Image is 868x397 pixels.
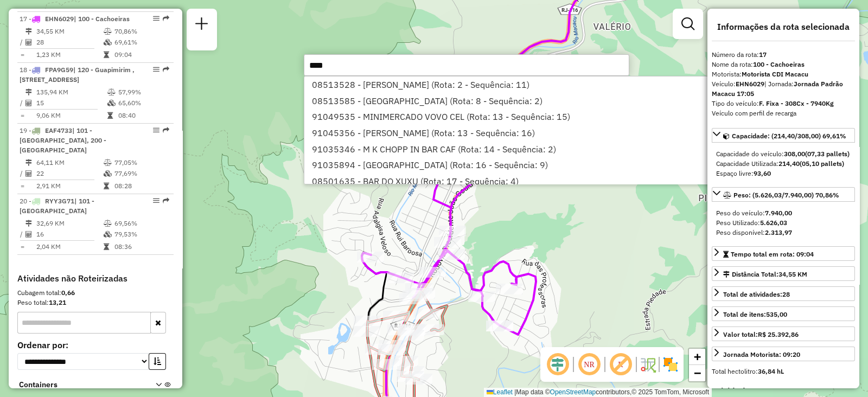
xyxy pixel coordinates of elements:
[712,246,855,261] a: Tempo total em rota: 09:04
[20,66,135,84] span: | 120 - Guapimirim , [STREET_ADDRESS]
[107,89,116,95] i: % de utilização do peso
[723,310,787,319] div: Total de itens:
[304,173,755,189] li: [object Object]
[662,356,679,373] img: Exibir/Ocultar setores
[712,79,855,99] div: Veículo:
[104,52,109,58] i: Tempo total em rota
[25,170,32,177] i: Total de Atividades
[114,181,169,191] td: 08:28
[694,350,701,363] span: +
[36,87,107,98] td: 135,94 KM
[712,145,855,183] div: Capacidade: (214,40/308,00) 69,61%
[20,110,25,121] td: =
[753,60,805,68] strong: 100 - Cachoeiras
[484,388,712,397] div: Map data © contributors,© 2025 TomTom, Microsoft
[149,353,166,370] button: Ordem crescente
[712,69,855,79] div: Motorista:
[17,288,174,298] div: Cubagem total:
[36,37,103,48] td: 28
[723,270,807,279] div: Distância Total:
[61,289,75,297] strong: 0,66
[514,388,516,396] span: |
[689,365,705,381] a: Zoom out
[712,22,855,32] h4: Informações da rota selecionada
[25,89,32,95] i: Distância Total
[25,220,32,227] i: Distância Total
[723,330,799,340] div: Valor total:
[36,49,103,60] td: 1,23 KM
[114,49,169,60] td: 09:04
[107,100,116,106] i: % de utilização da cubagem
[36,218,103,229] td: 32,69 KM
[36,157,103,168] td: 64,11 KM
[20,181,25,191] td: =
[153,127,159,133] em: Opções
[45,66,73,74] span: FPA9G59
[104,28,112,35] i: % de utilização do peso
[36,110,107,121] td: 9,06 KM
[20,168,25,179] td: /
[114,26,169,37] td: 70,86%
[712,386,855,396] h4: Atividades
[36,181,103,191] td: 2,91 KM
[694,366,701,380] span: −
[716,218,851,228] div: Peso Utilizado:
[104,39,112,46] i: % de utilização da cubagem
[153,197,159,204] em: Opções
[36,241,103,252] td: 2,04 KM
[104,159,112,166] i: % de utilização do peso
[758,330,799,338] strong: R$ 25.392,86
[45,15,74,23] span: EHN6029
[74,15,130,23] span: | 100 - Cachoeiras
[104,183,109,189] i: Tempo total em rota
[104,170,112,177] i: % de utilização da cubagem
[304,141,755,157] li: [object Object]
[118,98,169,108] td: 65,60%
[20,197,94,215] span: 20 -
[712,266,855,281] a: Distância Total:34,55 KM
[723,290,790,298] span: Total de atividades:
[45,126,72,135] span: EAF4733
[114,218,169,229] td: 69,56%
[114,168,169,179] td: 77,69%
[759,50,767,59] strong: 17
[760,219,787,227] strong: 5.626,03
[25,231,32,238] i: Total de Atividades
[114,241,169,252] td: 08:36
[20,126,106,154] span: 19 -
[723,350,800,360] div: Jornada Motorista: 09:20
[153,15,159,22] em: Opções
[17,338,174,351] label: Ordenar por:
[104,244,109,250] i: Tempo total em rota
[20,241,25,252] td: =
[754,169,771,177] strong: 93,60
[716,228,851,238] div: Peso disponível:
[766,310,787,318] strong: 535,00
[114,37,169,48] td: 69,61%
[712,108,855,118] div: Veículo com perfil de recarga
[20,15,130,23] span: 17 -
[20,229,25,240] td: /
[304,76,755,93] li: [object Object]
[805,150,850,158] strong: (07,33 pallets)
[550,388,596,396] a: OpenStreetMap
[191,13,213,37] a: Nova sessão e pesquisa
[487,388,513,396] a: Leaflet
[104,231,112,238] i: % de utilização da cubagem
[712,99,855,108] div: Tipo do veículo:
[712,306,855,321] a: Total de itens:535,00
[716,169,851,178] div: Espaço livre:
[778,270,807,278] span: 34,55 KM
[712,187,855,202] a: Peso: (5.626,03/7.940,00) 70,86%
[163,15,169,22] em: Rota exportada
[19,379,142,390] span: Containers
[765,228,792,236] strong: 2.313,97
[712,367,855,376] div: Total hectolitro:
[712,80,843,98] span: | Jornada:
[20,197,94,215] span: | 101 - [GEOGRAPHIC_DATA]
[114,157,169,168] td: 77,05%
[114,229,169,240] td: 79,53%
[782,290,790,298] strong: 28
[545,351,571,377] span: Ocultar deslocamento
[731,250,814,258] span: Tempo total em rota: 09:04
